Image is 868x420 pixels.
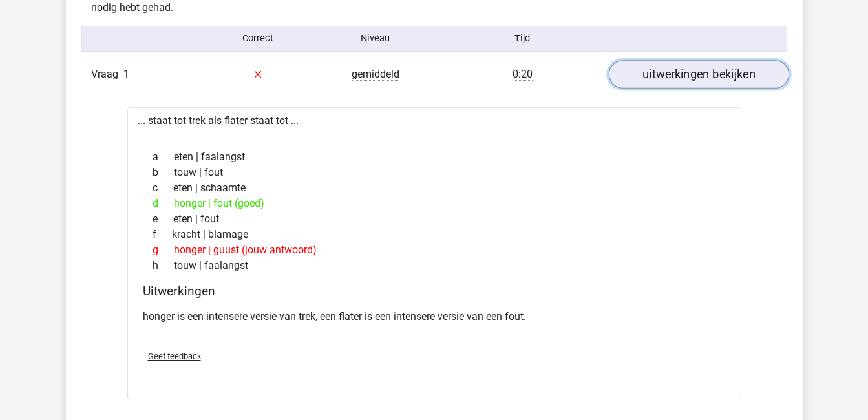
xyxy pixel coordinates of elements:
[352,68,399,81] span: gemiddeld
[513,68,533,81] span: 0:20
[143,196,726,211] div: honger | fout (goed)
[153,258,174,273] span: h
[153,180,173,196] span: c
[199,32,317,46] div: Correct
[143,149,726,165] div: eten | faalangst
[127,107,741,399] div: ... staat tot trek als flater staat tot ...
[153,196,174,211] span: d
[608,60,789,89] a: uitwerkingen bekijken
[148,352,201,361] span: Geef feedback
[143,165,726,180] div: touw | fout
[434,32,610,46] div: Tijd
[123,68,129,80] span: 1
[91,67,123,82] span: Vraag
[317,32,434,46] div: Niveau
[153,149,174,165] span: a
[143,180,726,196] div: eten | schaamte
[143,211,726,227] div: eten | fout
[143,258,726,273] div: touw | faalangst
[153,211,173,227] span: e
[143,227,726,242] div: kracht | blamage
[153,165,174,180] span: b
[143,309,726,324] p: honger is een intensere versie van trek, een flater is een intensere versie van een fout.
[143,284,726,299] h4: Uitwerkingen
[153,242,174,258] span: g
[153,227,172,242] span: f
[143,242,726,258] div: honger | guust (jouw antwoord)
